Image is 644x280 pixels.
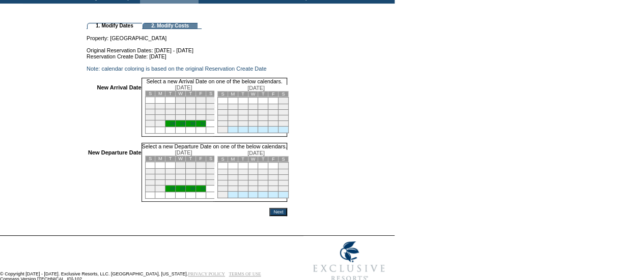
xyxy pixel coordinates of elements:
td: S [206,156,216,162]
td: 23 [217,121,228,127]
input: Next [269,208,287,216]
td: 1 [176,97,186,104]
td: 8 [278,104,289,110]
td: New Departure Date [88,149,142,202]
td: 2 [217,169,228,175]
td: 27 [258,186,268,192]
td: Property: [GEOGRAPHIC_DATA] [87,29,287,41]
td: T [165,156,176,162]
td: 16 [217,115,228,121]
td: 4 [206,97,216,104]
td: 2 [185,162,195,169]
td: 13 [155,109,165,115]
td: T [258,91,268,97]
td: 3 [228,169,238,175]
td: 17 [195,174,206,180]
td: Select a new Arrival Date on one of the below calendars. [142,78,288,84]
td: 17 [195,109,206,115]
td: 1 [278,98,289,104]
td: 12 [248,110,258,115]
td: 18 [238,180,248,186]
td: 25 [238,121,248,127]
td: M [155,156,165,162]
td: 24 [195,180,206,185]
td: 29 [278,186,289,192]
a: TERMS OF USE [229,271,261,276]
td: M [228,91,238,97]
td: 26 [248,121,258,127]
td: 1 [278,163,289,169]
td: 10 [228,110,238,115]
td: 19 [248,180,258,186]
a: 31 [200,121,205,126]
td: F [268,91,278,97]
td: S [145,91,155,97]
td: 26 [145,185,155,192]
td: 6 [155,169,165,174]
td: 7 [165,104,176,109]
td: 13 [258,110,268,115]
td: 15 [278,110,289,115]
td: 19 [248,115,258,121]
td: 24 [195,115,206,120]
a: 30 [190,121,195,126]
td: 20 [258,180,268,186]
td: 10 [228,175,238,180]
td: 4 [238,169,248,175]
a: 29 [180,186,185,191]
span: [DATE] [175,84,192,90]
a: 29 [180,121,185,126]
td: 24 [228,186,238,192]
a: 31 [200,186,205,191]
td: 21 [268,180,278,186]
td: 25 [206,180,216,185]
td: 7 [268,169,278,175]
td: 4 [238,104,248,110]
td: 23 [185,115,195,120]
td: 17 [228,115,238,121]
td: 24 [228,121,238,127]
span: [DATE] [175,149,192,155]
td: T [185,91,195,97]
td: 20 [258,115,268,121]
td: 22 [176,115,186,120]
td: 12 [145,109,155,115]
td: 5 [248,169,258,175]
td: 9 [217,110,228,115]
td: S [217,157,228,162]
td: 8 [278,169,289,175]
td: 20 [155,115,165,120]
span: [DATE] [247,85,265,91]
td: 21 [165,115,176,120]
a: 28 [170,186,175,191]
a: 30 [190,186,195,191]
td: S [145,156,155,162]
td: 28 [268,186,278,192]
td: 11 [206,169,216,174]
td: 15 [176,109,186,115]
td: 14 [165,174,176,180]
td: 26 [145,120,155,127]
td: 30 [217,192,228,198]
td: 7 [268,104,278,110]
td: 8 [176,104,186,109]
td: T [238,157,248,162]
td: 18 [206,174,216,180]
span: [DATE] [247,150,265,156]
td: 6 [155,104,165,109]
td: 23 [217,186,228,192]
td: 3 [195,97,206,104]
td: 13 [258,175,268,180]
td: 21 [165,180,176,185]
td: 30 [217,127,228,133]
td: 16 [185,174,195,180]
td: Original Reservation Dates: [DATE] - [DATE] [87,41,287,53]
td: 11 [238,175,248,180]
td: 2. Modify Costs [143,23,198,29]
td: S [217,91,228,97]
td: 15 [176,174,186,180]
td: 3 [228,104,238,110]
td: 16 [217,180,228,186]
td: 26 [248,186,258,192]
td: 11 [238,110,248,115]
